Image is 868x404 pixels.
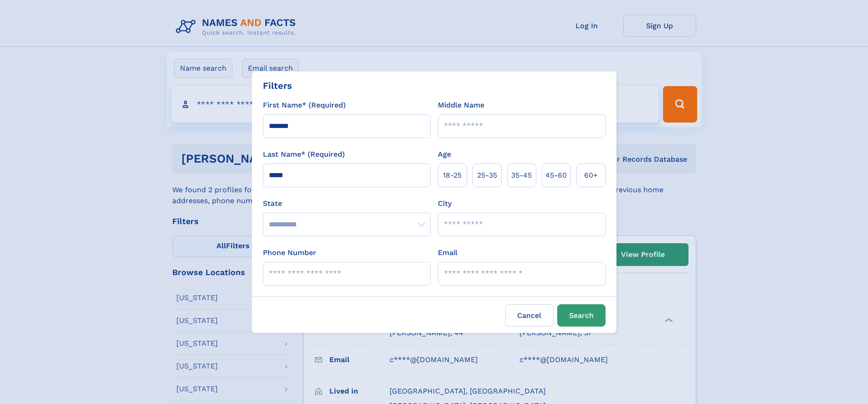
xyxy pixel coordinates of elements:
[584,170,598,181] span: 60+
[545,170,567,181] span: 45‑60
[263,198,431,209] label: State
[443,170,462,181] span: 18‑25
[263,100,346,111] label: First Name* (Required)
[505,304,554,327] label: Cancel
[438,149,451,160] label: Age
[511,170,532,181] span: 35‑45
[477,170,497,181] span: 25‑35
[557,304,606,327] button: Search
[438,247,457,258] label: Email
[263,149,345,160] label: Last Name* (Required)
[438,100,484,111] label: Middle Name
[263,79,292,92] div: Filters
[438,198,452,209] label: City
[263,247,316,258] label: Phone Number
